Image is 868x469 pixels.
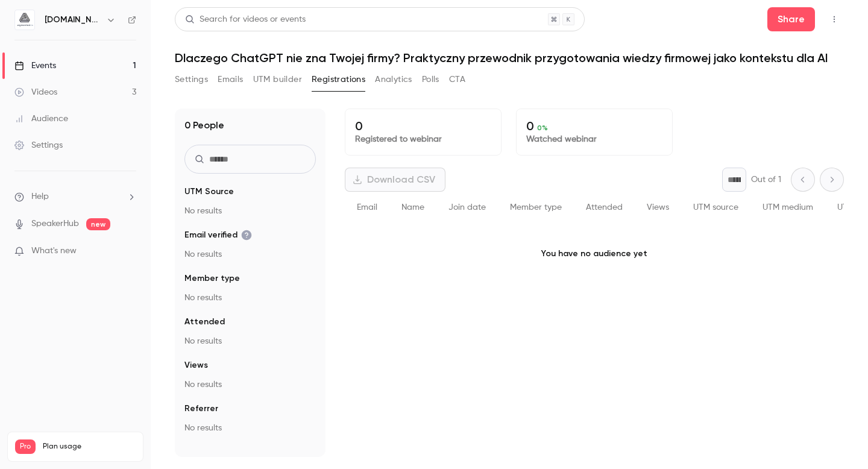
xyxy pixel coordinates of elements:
section: facet-groups [184,186,316,434]
span: What's new [31,245,77,257]
span: Email [357,203,377,212]
span: Plan usage [43,442,136,452]
span: Views [647,203,669,212]
p: Registered to webinar [355,133,491,145]
span: Member type [510,203,562,212]
p: Out of 1 [751,174,781,186]
span: Member type [184,272,240,285]
button: Registrations [312,70,365,89]
span: Pro [15,439,36,454]
button: Share [767,7,815,31]
span: Name [401,203,424,212]
h6: [DOMAIN_NAME] [45,14,101,26]
h1: 0 People [184,118,224,133]
button: Emails [218,70,243,89]
span: new [86,218,110,230]
div: Events [14,60,56,72]
span: Help [31,190,49,203]
span: Referrer [184,403,218,415]
p: No results [184,379,316,391]
div: Videos [14,86,57,98]
span: Attended [184,316,225,328]
span: UTM source [693,203,738,212]
button: CTA [449,70,465,89]
p: 0 [526,119,662,133]
div: Settings [14,139,63,151]
span: Email verified [184,229,252,241]
p: No results [184,248,316,260]
span: Views [184,359,208,371]
div: Audience [14,113,68,125]
img: aigmented.io [15,10,34,30]
p: No results [184,422,316,434]
h1: Dlaczego ChatGPT nie zna Twojej firmy? Praktyczny przewodnik przygotowania wiedzy firmowej jako k... [175,51,844,65]
p: No results [184,292,316,304]
iframe: Noticeable Trigger [122,246,136,257]
button: Polls [422,70,439,89]
button: Analytics [375,70,412,89]
a: SpeakerHub [31,218,79,230]
span: 0 % [537,124,548,132]
button: Settings [175,70,208,89]
button: UTM builder [253,70,302,89]
p: 0 [355,119,491,133]
span: UTM medium [763,203,813,212]
p: You have no audience yet [345,224,844,284]
p: No results [184,335,316,347]
p: No results [184,205,316,217]
div: Search for videos or events [185,13,306,26]
li: help-dropdown-opener [14,190,136,203]
span: Attended [586,203,623,212]
p: Watched webinar [526,133,662,145]
span: UTM Source [184,186,234,198]
span: Join date [448,203,486,212]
